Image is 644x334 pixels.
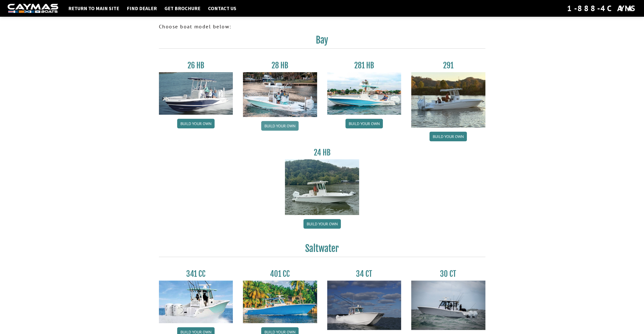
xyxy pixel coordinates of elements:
img: 341CC-thumbjpg.jpg [159,281,233,323]
a: Contact Us [205,5,239,12]
a: Build your own [303,219,341,229]
h2: Saltwater [159,243,485,257]
img: 291_Thumbnail.jpg [411,72,485,128]
a: Build your own [345,119,383,128]
h3: 26 HB [159,61,233,70]
h3: 30 CT [411,269,485,279]
a: Build your own [261,121,299,131]
p: Choose boat model below: [159,23,485,30]
h3: 291 [411,61,485,70]
a: Return to main site [66,5,122,12]
img: Caymas_34_CT_pic_1.jpg [327,281,401,330]
img: 28_hb_thumbnail_for_caymas_connect.jpg [243,72,317,117]
div: 1-888-4CAYMAS [567,3,636,14]
h2: Bay [159,34,485,49]
img: white-logo-c9c8dbefe5ff5ceceb0f0178aa75bf4bb51f6bca0971e226c86eb53dfe498488.png [8,4,58,13]
img: 401CC_thumb.pg.jpg [243,281,317,323]
h3: 281 HB [327,61,401,70]
img: 30_CT_photo_shoot_for_caymas_connect.jpg [411,281,485,330]
h3: 24 HB [285,148,359,157]
h3: 401 CC [243,269,317,279]
a: Find Dealer [124,5,159,12]
a: Get Brochure [162,5,203,12]
a: Build your own [177,119,215,128]
img: 26_new_photo_resized.jpg [159,72,233,115]
h3: 28 HB [243,61,317,70]
h3: 341 CC [159,269,233,279]
img: 28-hb-twin.jpg [327,72,401,115]
h3: 34 CT [327,269,401,279]
a: Build your own [429,132,467,141]
img: 24_HB_thumbnail.jpg [285,159,359,215]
